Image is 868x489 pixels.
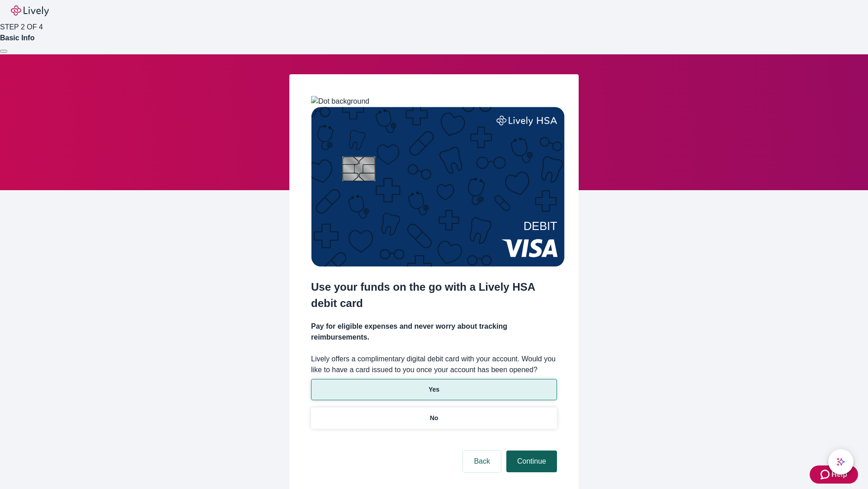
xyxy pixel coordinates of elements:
span: Help [831,469,847,480]
svg: Lively AI Assistant [836,457,845,466]
button: chat [828,449,854,475]
button: Yes [311,379,557,400]
button: Continue [506,451,557,472]
p: No [430,413,439,423]
p: Yes [429,385,439,394]
button: Back [463,451,501,472]
button: No [311,407,557,429]
h2: Use your funds on the go with a Lively HSA debit card [311,279,557,312]
img: Lively [11,5,49,16]
svg: Zendesk support icon [821,469,831,480]
img: Debit card [311,107,565,267]
button: Zendesk support iconHelp [810,465,858,484]
label: Lively offers a complimentary digital debit card with your account. Would you like to have a card... [311,354,557,375]
h4: Pay for eligible expenses and never worry about tracking reimbursements. [311,321,557,343]
img: Dot background [311,96,369,107]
